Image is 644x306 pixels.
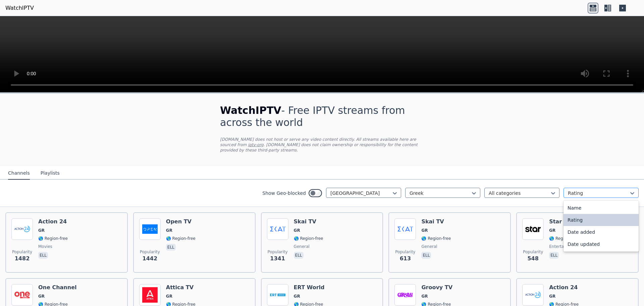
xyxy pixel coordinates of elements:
span: Popularity [523,249,543,255]
img: Action 24 [11,218,33,240]
span: GR [294,228,300,233]
h6: Attica TV [166,284,196,291]
span: general [421,244,437,249]
img: ERT World [267,284,288,306]
img: Open TV [139,218,161,240]
div: Date added [563,226,639,238]
div: Date updated [563,238,639,250]
img: Skai TV [394,218,416,240]
img: One Channel [11,284,33,306]
div: Rating [563,214,639,226]
span: GR [38,228,45,233]
h6: One Channel [38,284,76,291]
h6: Skai TV [294,218,323,225]
img: Groovy TV [394,284,416,306]
span: Popularity [12,249,32,255]
p: ell [294,252,304,259]
span: 613 [400,255,411,263]
span: GR [166,294,172,299]
img: Action 24 [522,284,544,306]
span: 🌎 Region-free [421,236,451,241]
p: ell [421,252,431,259]
h1: - Free IPTV streams from across the world [220,104,424,129]
h6: Action 24 [38,218,68,225]
a: WatchIPTV [5,4,34,12]
button: Channels [8,167,30,180]
a: iptv-org [248,142,264,147]
span: GR [421,228,428,233]
span: GR [549,294,555,299]
h6: Open TV [166,218,196,225]
span: 🌎 Region-free [166,236,196,241]
img: Attica TV [139,284,161,306]
span: general [294,244,310,249]
span: 🌎 Region-free [294,236,323,241]
span: 🌎 Region-free [549,236,579,241]
span: Popularity [268,249,288,255]
span: 1482 [15,255,30,263]
span: 🌎 Region-free [38,236,68,241]
p: [DOMAIN_NAME] does not host or serve any video content directly. All streams available here are s... [220,137,424,153]
p: ell [38,252,48,259]
span: 548 [527,255,538,263]
h6: Star Channel [549,218,588,225]
p: ell [166,244,176,251]
h6: Action 24 [549,284,579,291]
span: GR [421,294,428,299]
h6: Skai TV [421,218,451,225]
h6: Groovy TV [421,284,452,291]
span: GR [294,294,300,299]
span: entertainment [549,244,578,249]
span: GR [38,294,45,299]
h6: ERT World [294,284,325,291]
span: GR [166,228,172,233]
div: Name [563,202,639,214]
span: WatchIPTV [220,104,281,116]
span: 1341 [270,255,285,263]
span: GR [549,228,555,233]
span: Popularity [140,249,160,255]
label: Show Geo-blocked [262,190,306,196]
button: Playlists [41,167,60,180]
span: 1442 [143,255,158,263]
span: Popularity [395,249,415,255]
img: Star Channel [522,218,544,240]
span: movies [38,244,52,249]
p: ell [549,252,559,259]
img: Skai TV [267,218,288,240]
